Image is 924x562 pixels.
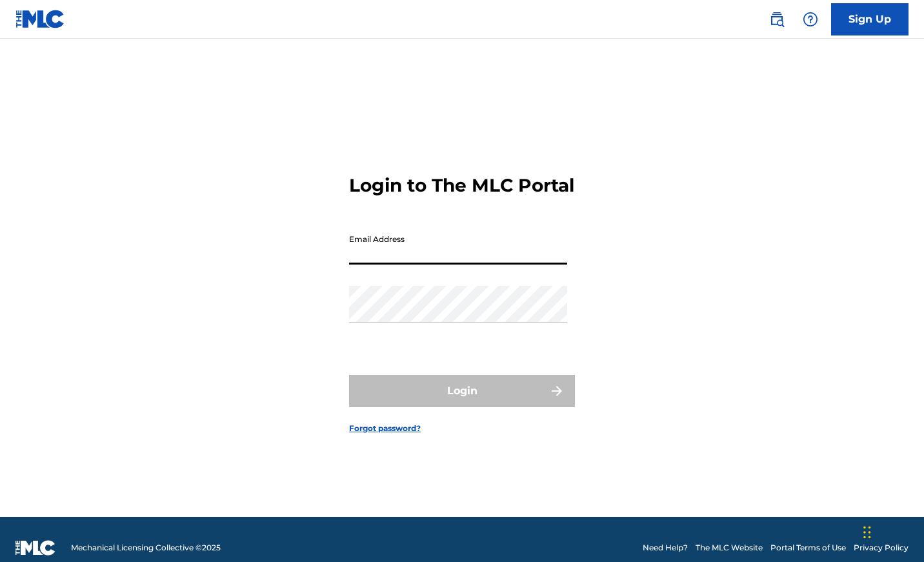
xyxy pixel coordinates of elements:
a: The MLC Website [696,542,763,554]
img: help [803,12,818,27]
a: Need Help? [643,542,688,554]
h3: Login to The MLC Portal [349,174,574,197]
div: Drag [863,513,871,552]
a: Portal Terms of Use [770,542,846,554]
img: logo [15,540,55,556]
a: Public Search [764,6,790,32]
a: Forgot password? [349,423,421,434]
img: MLC Logo [15,10,65,28]
a: Sign Up [831,3,909,35]
div: Help [798,6,823,32]
span: Mechanical Licensing Collective © 2025 [71,542,221,554]
iframe: Chat Widget [859,500,924,562]
a: Privacy Policy [854,542,909,554]
img: search [769,12,785,27]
